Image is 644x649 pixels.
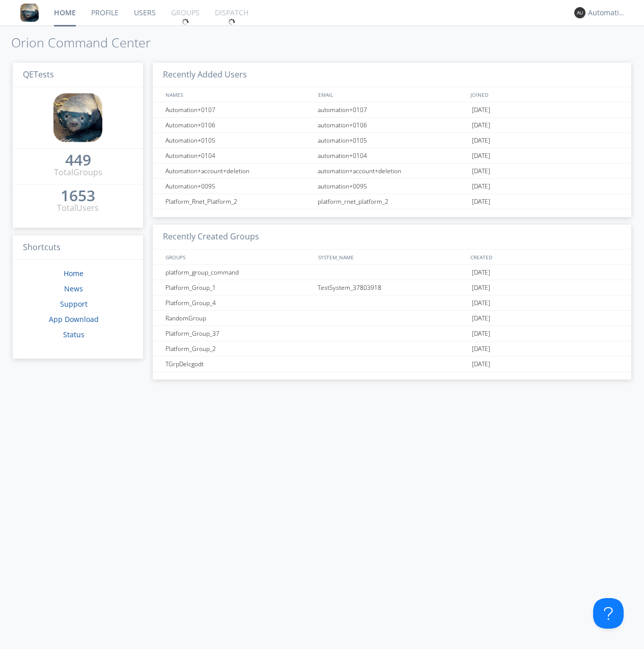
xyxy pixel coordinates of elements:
[472,179,490,194] span: [DATE]
[153,164,631,179] a: Automation+account+deletionautomation+account+deletion[DATE]
[153,311,631,326] a: RandomGroup[DATE]
[153,280,631,295] a: Platform_Group_1TestSystem_37803918[DATE]
[153,102,631,118] a: Automation+0107automation+0107[DATE]
[163,133,315,148] div: Automation+0105
[153,63,631,88] h3: Recently Added Users
[153,194,631,209] a: Platform_Rnet_Platform_2platform_rnet_platform_2[DATE]
[153,179,631,194] a: Automation+0095automation+0095[DATE]
[163,102,315,117] div: Automation+0107
[316,250,468,264] div: SYSTEM_NAME
[472,280,490,295] span: [DATE]
[163,295,315,310] div: Platform_Group_4
[315,280,469,295] div: TestSystem_37803918
[472,326,490,341] span: [DATE]
[61,191,95,202] a: 1653
[163,148,315,163] div: Automation+0104
[163,265,315,280] div: platform_group_command
[63,330,85,339] a: Status
[574,7,585,18] img: 373638.png
[153,295,631,311] a: Platform_Group_4[DATE]
[163,341,315,356] div: Platform_Group_2
[53,93,102,142] img: 8ff700cf5bab4eb8a436322861af2272
[60,299,88,309] a: Support
[472,265,490,280] span: [DATE]
[65,155,91,165] div: 449
[472,357,490,372] span: [DATE]
[472,164,490,179] span: [DATE]
[163,326,315,341] div: Platform_Group_37
[228,18,235,25] img: spin.svg
[315,179,469,194] div: automation+0095
[153,326,631,341] a: Platform_Group_37[DATE]
[315,194,469,209] div: platform_rnet_platform_2
[468,250,621,264] div: CREATED
[472,295,490,311] span: [DATE]
[64,284,83,293] a: News
[163,357,315,371] div: TGrpDelcgodt
[163,87,313,102] div: NAMES
[315,118,469,132] div: automation+0106
[57,202,99,214] div: Total Users
[315,148,469,163] div: automation+0104
[20,4,39,22] img: 8ff700cf5bab4eb8a436322861af2272
[472,341,490,357] span: [DATE]
[472,102,490,118] span: [DATE]
[163,194,315,209] div: Platform_Rnet_Platform_2
[472,194,490,209] span: [DATE]
[163,179,315,194] div: Automation+0095
[182,18,189,25] img: spin.svg
[153,265,631,280] a: platform_group_command[DATE]
[64,268,83,278] a: Home
[65,155,91,167] a: 449
[315,102,469,117] div: automation+0107
[472,133,490,148] span: [DATE]
[163,118,315,132] div: Automation+0106
[61,191,95,201] div: 1653
[23,69,54,80] span: QETests
[163,311,315,326] div: RandomGroup
[163,250,313,264] div: GROUPS
[163,280,315,295] div: Platform_Group_1
[153,148,631,164] a: Automation+0104automation+0104[DATE]
[153,133,631,148] a: Automation+0105automation+0105[DATE]
[315,164,469,178] div: automation+account+deletion
[472,311,490,326] span: [DATE]
[163,164,315,178] div: Automation+account+deletion
[593,598,624,629] iframe: Toggle Customer Support
[153,118,631,133] a: Automation+0106automation+0106[DATE]
[153,225,631,250] h3: Recently Created Groups
[153,357,631,372] a: TGrpDelcgodt[DATE]
[472,118,490,133] span: [DATE]
[13,235,143,260] h3: Shortcuts
[153,341,631,357] a: Platform_Group_2[DATE]
[49,314,99,324] a: App Download
[472,148,490,164] span: [DATE]
[54,167,102,178] div: Total Groups
[468,87,621,102] div: JOINED
[316,87,468,102] div: EMAIL
[315,133,469,148] div: automation+0105
[588,8,626,18] div: Automation+0004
